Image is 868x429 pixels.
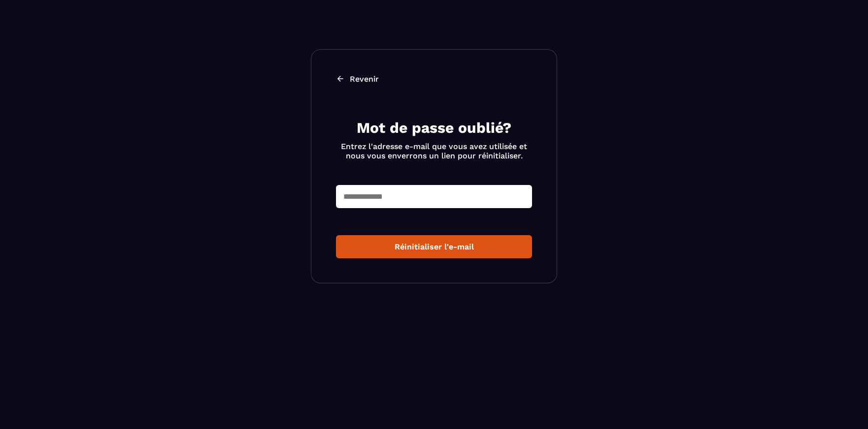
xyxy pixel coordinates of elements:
p: Entrez l'adresse e-mail que vous avez utilisée et nous vous enverrons un lien pour réinitialiser. [336,142,532,160]
h2: Mot de passe oublié? [336,118,532,138]
p: Revenir [350,74,379,84]
a: Revenir [336,74,532,84]
div: Réinitialiser l'e-mail [344,242,524,251]
button: Réinitialiser l'e-mail [336,235,532,258]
